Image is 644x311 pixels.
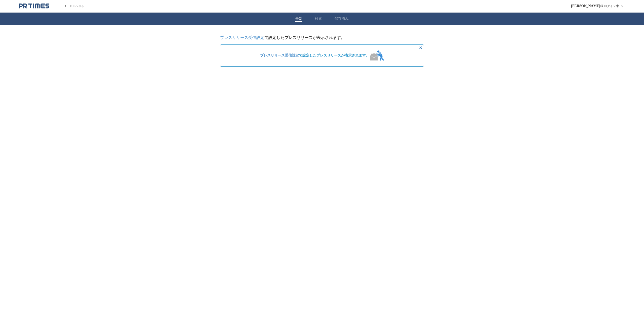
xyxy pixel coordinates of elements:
[260,54,299,57] a: プレスリリース受信設定
[260,53,369,58] span: で設定したプレスリリースが表示されます。
[295,17,302,21] button: 最新
[571,4,600,8] span: [PERSON_NAME]
[220,35,424,40] p: で設定したプレスリリースが表示されます。
[19,3,49,9] a: PR TIMESのトップページはこちら
[418,45,424,51] button: 非表示にする
[57,4,84,8] a: PR TIMESのトップページはこちら
[335,17,349,21] button: 保存済み
[315,17,322,21] button: 検索
[220,35,264,40] a: プレスリリース受信設定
